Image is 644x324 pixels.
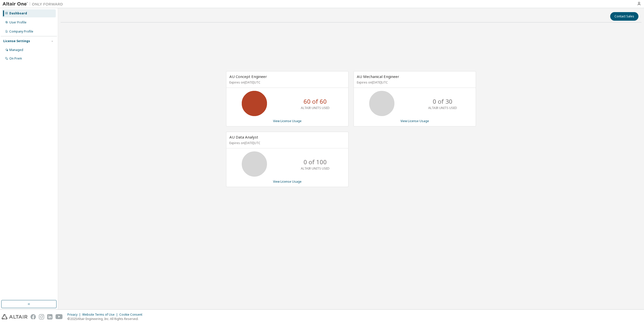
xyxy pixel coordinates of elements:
a: View License Usage [273,179,302,184]
p: ALTAIR UNITS USED [428,106,457,110]
div: Cookie Consent [119,313,145,317]
p: 60 of 60 [304,97,327,106]
a: View License Usage [400,119,429,123]
img: linkedin.svg [47,314,52,319]
p: Expires on [DATE] UTC [357,80,471,85]
img: altair_logo.svg [2,314,28,319]
button: Contact Sales [610,12,638,21]
p: 0 of 30 [433,97,452,106]
span: AU Concept Engineer [229,74,267,79]
p: ALTAIR UNITS USED [301,166,330,171]
img: instagram.svg [39,314,44,319]
span: AU Mechanical Engineer [357,74,399,79]
span: AU Data Analyst [229,134,258,140]
p: Expires on [DATE] UTC [229,80,344,85]
div: Website Terms of Use [82,313,119,317]
img: facebook.svg [31,314,36,319]
p: ALTAIR UNITS USED [301,106,330,110]
div: On Prem [9,57,22,61]
a: View License Usage [273,119,302,123]
div: User Profile [9,20,26,24]
img: Altair One [3,2,66,7]
div: Privacy [67,313,82,317]
div: Company Profile [9,30,33,34]
p: 0 of 100 [304,158,327,166]
div: Dashboard [9,11,27,15]
div: Managed [9,48,23,52]
img: youtube.svg [56,314,63,319]
div: License Settings [3,39,30,43]
p: Expires on [DATE] UTC [229,141,344,145]
p: © 2025 Altair Engineering, Inc. All Rights Reserved. [67,317,145,321]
